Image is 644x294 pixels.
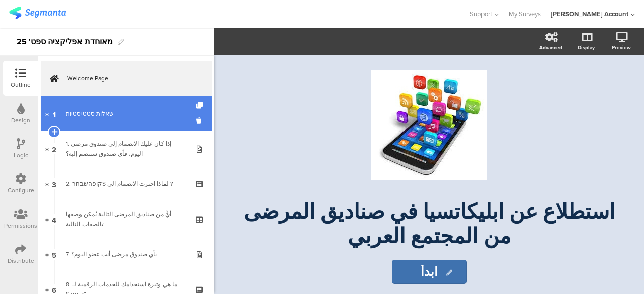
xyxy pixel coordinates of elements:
[52,214,56,225] span: 4
[66,139,186,159] div: 1. إذا كان عليك الانضمام إلى صندوق مرضى اليوم، فأي صندوق ستنضم إليه؟
[11,80,31,89] div: Outline
[41,166,212,202] a: 3 2. لماذا اخترت الانضمام الى $קופהשבחר ?
[196,116,205,125] i: Delete
[66,209,186,229] div: أيٌّ من صناديق المرضى التالية يُمكن وصفها بالصفات التالية:
[41,237,212,272] a: 5 7. بأي صندوق مرضى أنت عضو اليوم؟
[41,61,212,96] a: Welcome Page
[53,108,56,119] span: 1
[66,179,186,189] div: 2. لماذا اخترت الانضمام الى $קופהשבחר ?
[578,44,595,51] div: Display
[612,44,631,51] div: Preview
[551,9,628,19] div: [PERSON_NAME] Account
[4,221,37,230] div: Permissions
[470,9,492,19] span: Support
[17,34,113,50] div: מאוחדת אפליקציה ספט' 25
[52,143,56,154] span: 2
[392,260,467,284] input: Start
[8,186,34,195] div: Configure
[41,202,212,237] a: 4 أيٌّ من صناديق المرضى التالية يُمكن وصفها بالصفات التالية:
[8,256,34,265] div: Distribute
[539,44,562,51] div: Advanced
[52,178,56,189] span: 3
[67,73,196,83] span: Welcome Page
[196,102,205,109] i: Duplicate
[52,249,56,260] span: 5
[9,7,66,19] img: segmanta logo
[66,249,186,259] div: 7. بأي صندوق مرضى أنت عضو اليوم؟
[41,96,212,131] a: 1 שאלות סטטיסטיות
[243,199,615,248] p: استطلاع عن ابليكاتسيا في صناديق المرضى من المجتمع العربي
[11,116,30,125] div: Design
[14,151,28,160] div: Logic
[66,109,186,119] div: שאלות סטטיסטיות
[41,131,212,166] a: 2 1. إذا كان عليك الانضمام إلى صندوق مرضى اليوم، فأي صندوق ستنضم إليه؟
